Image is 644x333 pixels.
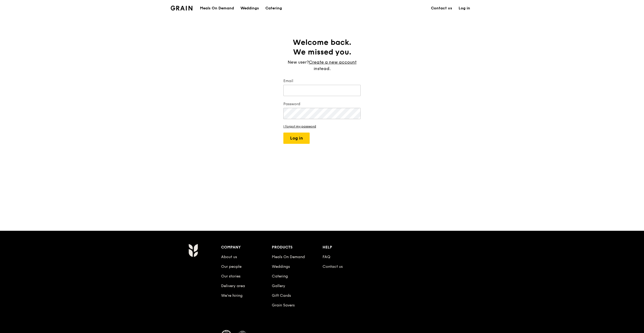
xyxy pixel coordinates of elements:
[221,244,272,251] div: Company
[309,59,357,65] a: Create a new account
[200,0,234,16] div: Meals On Demand
[323,264,343,269] a: Contact us
[272,284,285,288] a: Gallery
[283,125,361,128] a: I forgot my password
[283,38,361,57] h1: Welcome back. We missed you.
[262,0,285,16] a: Catering
[272,303,295,308] a: Grain Savers
[221,264,241,269] a: Our people
[237,0,262,16] a: Weddings
[272,255,305,259] a: Meals On Demand
[323,255,330,259] a: FAQ
[221,293,243,298] a: We’re hiring
[314,66,331,71] span: instead.
[283,101,361,107] label: Password
[221,274,240,279] a: Our stories
[283,78,361,84] label: Email
[272,293,291,298] a: Gift Cards
[188,244,198,257] img: Grain
[240,0,259,16] div: Weddings
[283,133,310,144] button: Log in
[272,244,323,251] div: Products
[455,0,473,16] a: Log in
[428,0,455,16] a: Contact us
[272,264,290,269] a: Weddings
[265,0,282,16] div: Catering
[272,274,288,279] a: Catering
[288,60,309,65] span: New user?
[171,6,192,10] img: Grain
[323,244,373,251] div: Help
[221,255,237,259] a: About us
[221,284,245,288] a: Delivery area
